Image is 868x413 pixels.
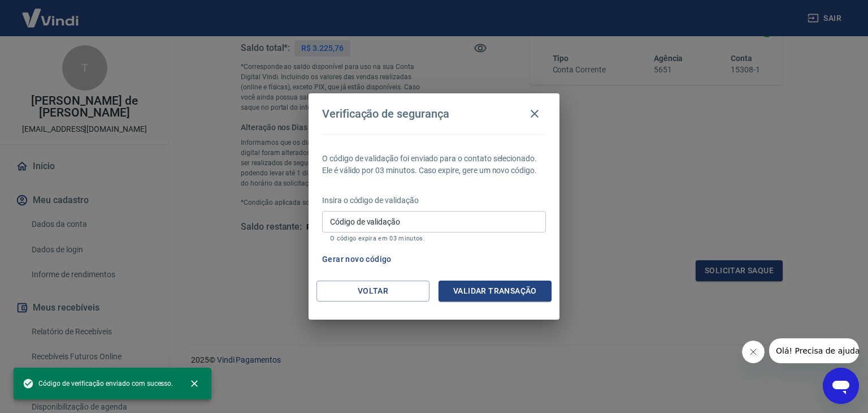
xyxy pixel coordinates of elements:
button: close [182,371,207,396]
p: O código de validação foi enviado para o contato selecionado. Ele é válido por 03 minutos. Caso e... [322,153,546,177]
button: Gerar novo código [318,249,396,270]
iframe: Botão para abrir a janela de mensagens [823,368,859,404]
p: Insira o código de validação [322,195,546,206]
h4: Verificação de segurança [322,107,449,121]
span: Código de verificação enviado com sucesso. [23,378,173,389]
span: Olá! Precisa de ajuda? [7,8,95,17]
button: Validar transação [439,281,552,302]
iframe: Mensagem da empresa [769,338,859,363]
button: Voltar [316,281,429,302]
p: O código expira em 03 minutos. [330,235,538,242]
iframe: Fechar mensagem [742,341,765,363]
